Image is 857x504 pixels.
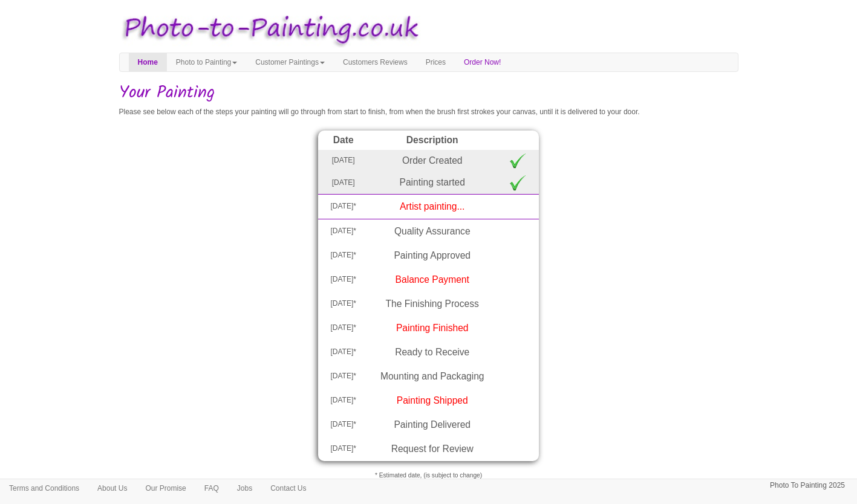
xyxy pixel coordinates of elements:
strong: Description [406,135,458,145]
p: Please see below each of the steps your painting will go through from start to finish, from when ... [119,106,738,118]
a: Photo to Painting [167,53,246,71]
img: To Do [509,271,527,289]
td: Ready to Receive [368,340,497,364]
td: [DATE]* [318,316,368,340]
a: Customer Paintings [246,53,334,71]
img: Photo to Painting [113,6,423,53]
a: About Us [88,479,136,497]
td: Painting Delivered [368,413,497,437]
td: Request for Review [368,437,497,461]
img: Done [509,153,527,169]
td: Painting Finished [368,316,497,340]
img: To Do [509,222,527,241]
td: Painting started [368,172,497,194]
td: Artist painting... [368,194,497,219]
a: Customers Reviews [334,53,417,71]
td: [DATE]* [318,389,368,413]
a: FAQ [195,479,228,497]
td: [DATE]* [318,340,368,364]
td: [DATE]* [318,219,368,244]
a: Home [129,53,167,71]
td: [DATE] [318,150,368,172]
td: Order Created [368,150,497,172]
img: To Do [509,367,527,386]
td: Quality Assurance [368,219,497,244]
td: Painting Shipped [368,389,497,413]
strong: Date [333,135,354,145]
img: To Do [509,295,527,313]
td: Balance Payment [368,268,497,292]
a: Prices [417,53,455,71]
img: To Do [509,392,527,410]
td: [DATE]* [318,244,368,268]
td: [DATE]* [318,292,368,316]
td: [DATE]* [318,437,368,461]
img: To Do [509,247,527,265]
td: Painting Approved [368,244,497,268]
td: [DATE]* [318,268,368,292]
a: Order Now! [455,53,510,71]
td: Mounting and Packaging [368,364,497,389]
img: Done [509,175,527,190]
img: To Do [509,343,527,361]
p: Photo To Painting 2025 [770,479,845,492]
td: [DATE]* [318,364,368,389]
img: To Do [509,198,527,216]
img: To Do [509,440,527,458]
img: To Do [509,416,527,434]
img: To Do [509,319,527,337]
td: [DATE]* [318,413,368,437]
a: Contact Us [261,479,315,497]
td: [DATE]* [318,194,368,219]
a: Jobs [228,479,261,497]
a: Our Promise [136,479,195,497]
td: The Finishing Process [368,292,497,316]
h2: Your Painting [119,84,738,103]
p: * Estimated date, (is subject to change) You will receive an email from us when each of the steps... [125,471,732,489]
td: [DATE] [318,172,368,194]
